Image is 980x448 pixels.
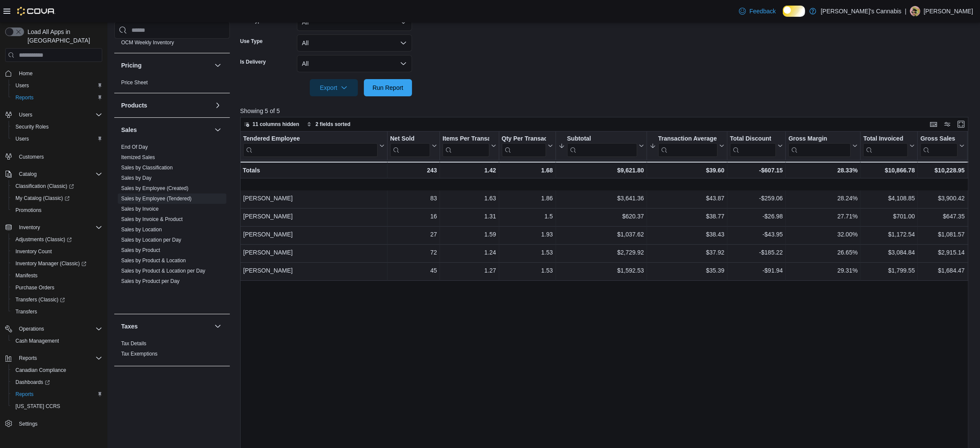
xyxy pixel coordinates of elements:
[297,34,412,52] button: All
[920,229,965,239] div: $1,081.57
[24,28,102,45] span: Load All Apps in [GEOGRAPHIC_DATA]
[2,168,106,180] button: Catalog
[2,221,106,233] button: Inventory
[730,265,783,276] div: -$91.94
[121,350,158,357] span: Tax Exemptions
[15,353,102,363] span: Reports
[9,335,106,347] button: Cash Management
[121,227,162,233] a: Sales by Location
[730,135,783,157] button: Total Discount
[2,67,106,80] button: Home
[12,336,62,346] a: Cash Management
[788,135,851,157] div: Gross Margin
[443,265,496,276] div: 1.27
[863,135,915,157] button: Total Invoiced
[121,322,211,331] button: Taxes
[501,135,546,157] div: Qty Per Transaction
[501,193,553,203] div: 1.86
[12,246,55,257] a: Inventory Count
[121,80,148,86] a: Price Sheet
[372,83,403,92] span: Run Report
[749,7,775,15] span: Feedback
[658,135,717,157] div: Transaction Average
[12,307,102,317] span: Transfers
[19,153,44,160] span: Customers
[15,195,70,202] span: My Catalog (Classic)
[121,267,205,274] span: Sales by Product & Location per Day
[9,282,106,294] button: Purchase Orders
[9,204,106,216] button: Promotions
[121,185,189,192] span: Sales by Employee (Created)
[15,110,36,120] button: Users
[243,193,385,203] div: [PERSON_NAME]
[15,353,40,363] button: Reports
[788,229,858,239] div: 32.00%
[12,246,102,257] span: Inventory Count
[297,55,412,72] button: All
[121,165,173,171] a: Sales by Classification
[17,7,55,15] img: Cova
[12,92,37,103] a: Reports
[863,265,915,276] div: $1,799.55
[9,294,106,306] a: Transfers (Classic)
[303,119,354,129] button: 2 fields sorted
[920,265,965,276] div: $1,684.47
[19,420,37,427] span: Settings
[121,340,147,347] span: Tax Details
[15,236,72,243] span: Adjustments (Classic)
[15,418,102,429] span: Settings
[863,135,908,143] div: Total Invoiced
[863,165,915,175] div: $10,866.78
[920,135,965,157] button: Gross Sales
[15,296,65,303] span: Transfers (Classic)
[12,92,102,103] span: Reports
[213,321,223,331] button: Taxes
[121,154,155,160] a: Itemized Sales
[390,229,437,239] div: 27
[15,68,36,79] a: Home
[567,135,637,157] div: Subtotal
[121,175,152,181] span: Sales by Day
[121,322,138,331] h3: Taxes
[12,258,102,269] span: Inventory Manager (Classic)
[730,193,783,203] div: -$259.06
[19,355,37,362] span: Reports
[310,79,358,96] button: Export
[121,196,192,202] a: Sales by Employee (Tendered)
[15,403,60,410] span: [US_STATE] CCRS
[501,229,553,239] div: 1.93
[9,133,106,145] button: Users
[15,151,102,162] span: Customers
[19,224,40,231] span: Inventory
[9,270,106,282] button: Manifests
[920,247,965,258] div: $2,915.14
[501,165,553,175] div: 1.68
[788,211,858,221] div: 27.71%
[15,272,37,279] span: Manifests
[19,325,44,332] span: Operations
[240,107,976,115] p: Showing 5 of 5
[15,248,52,255] span: Inventory Count
[114,37,230,53] div: OCM
[736,3,779,20] a: Feedback
[559,165,644,175] div: $9,621.80
[2,352,106,364] button: Reports
[559,247,644,258] div: $2,729.92
[12,134,32,144] a: Users
[15,135,29,142] span: Users
[783,6,805,17] input: Dark Mode
[730,247,783,258] div: -$185.22
[501,247,553,258] div: 1.53
[910,6,920,16] div: Chelsea Hamilton
[863,193,915,203] div: $4,108.85
[121,236,181,243] span: Sales by Location per Day
[788,265,858,276] div: 29.31%
[121,40,174,46] a: OCM Weekly Inventory
[12,282,58,293] a: Purchase Orders
[15,152,47,162] a: Customers
[243,135,378,143] div: Tendered Employee
[12,193,73,203] a: My Catalog (Classic)
[121,101,147,110] h3: Products
[213,60,223,71] button: Pricing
